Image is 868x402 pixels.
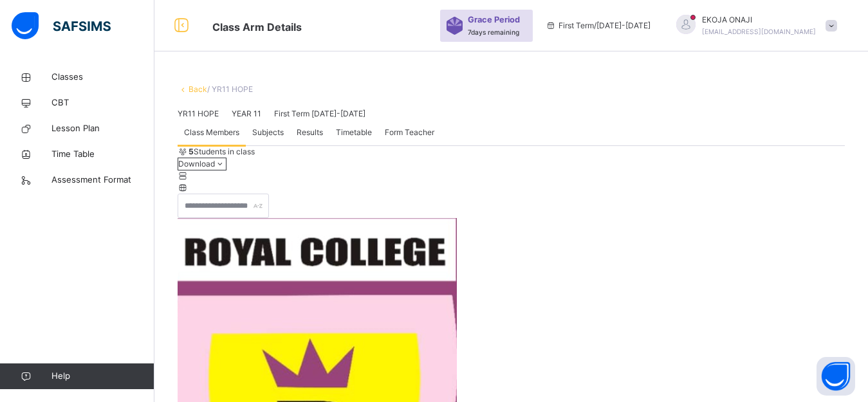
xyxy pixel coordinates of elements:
span: / YR11 HOPE [207,84,253,94]
span: Assessment Format [51,174,154,187]
span: Help [51,370,154,383]
div: EKOJAONAJI [663,14,844,37]
b: 5 [189,147,194,156]
span: Subjects [252,127,284,138]
span: Form Teacher [385,127,434,138]
span: session/term information [546,20,651,32]
span: CBT [51,96,154,109]
span: Students in class [189,146,255,158]
span: 7 days remaining [468,28,519,36]
span: Results [297,127,323,138]
span: Download [178,159,215,169]
a: Back [189,84,207,94]
span: [EMAIL_ADDRESS][DOMAIN_NAME] [702,28,816,35]
span: YEAR 11 [232,109,261,118]
span: EKOJA ONAJI [702,14,816,26]
span: Class Arm Details [212,21,302,33]
img: sticker-purple.71386a28dfed39d6af7621340158ba97.svg [447,17,463,35]
span: Grace Period [468,14,520,26]
span: YR11 HOPE [178,109,219,118]
span: Lesson Plan [51,122,154,135]
span: Class Members [184,127,239,138]
button: Open asap [817,357,855,396]
img: safsims [12,12,111,39]
span: Timetable [336,127,372,138]
span: Classes [51,71,154,84]
span: First Term [DATE]-[DATE] [274,109,365,118]
span: Time Table [51,148,154,161]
